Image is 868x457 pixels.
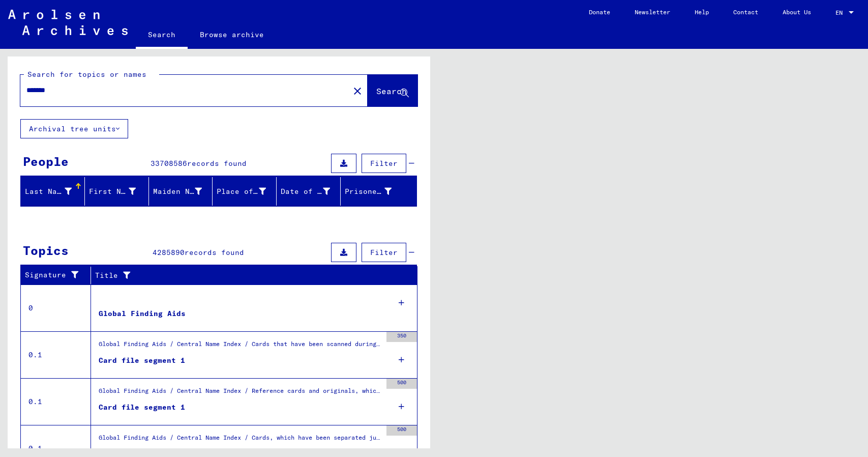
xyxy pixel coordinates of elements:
[281,186,330,197] div: Date of Birth
[347,80,368,101] button: Clear
[25,270,83,280] div: Signature
[362,154,406,173] button: Filter
[386,425,417,436] div: 500
[20,119,128,138] button: Archival tree units
[89,183,148,199] div: First Name
[89,186,136,197] div: First Name
[151,159,187,168] span: 33708586
[21,284,91,331] td: 0
[27,70,146,79] mat-label: Search for topics or names
[21,177,85,206] mat-header-cell: Last Name
[25,186,72,197] div: Last Name
[213,177,277,206] mat-header-cell: Place of Birth
[99,339,381,354] div: Global Finding Aids / Central Name Index / Cards that have been scanned during first sequential m...
[277,177,341,206] mat-header-cell: Date of Birth
[136,22,188,49] a: Search
[376,86,407,96] span: Search
[153,248,185,257] span: 4285890
[345,183,404,199] div: Prisoner #
[187,159,247,168] span: records found
[217,186,266,197] div: Place of Birth
[281,183,343,199] div: Date of Birth
[341,177,416,206] mat-header-cell: Prisoner #
[149,177,213,206] mat-header-cell: Maiden Name
[23,241,69,260] div: Topics
[217,183,279,199] div: Place of Birth
[345,186,392,197] div: Prisoner #
[25,183,84,199] div: Last Name
[835,9,847,16] span: EN
[8,10,128,35] img: Arolsen_neg.svg
[21,378,91,425] td: 0.1
[351,85,364,97] mat-icon: close
[370,248,398,257] span: Filter
[188,22,276,47] a: Browse archive
[370,159,398,168] span: Filter
[99,433,381,447] div: Global Finding Aids / Central Name Index / Cards, which have been separated just before or during...
[99,355,185,366] div: Card file segment 1
[153,186,202,197] div: Maiden Name
[95,270,397,281] div: Title
[21,331,91,378] td: 0.1
[362,243,406,262] button: Filter
[368,75,417,106] button: Search
[185,248,244,257] span: records found
[99,308,186,319] div: Global Finding Aids
[99,386,381,401] div: Global Finding Aids / Central Name Index / Reference cards and originals, which have been discove...
[386,379,417,389] div: 500
[95,267,407,283] div: Title
[386,332,417,342] div: 350
[99,402,185,413] div: Card file segment 1
[23,152,69,170] div: People
[153,183,215,199] div: Maiden Name
[85,177,149,206] mat-header-cell: First Name
[25,267,93,283] div: Signature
